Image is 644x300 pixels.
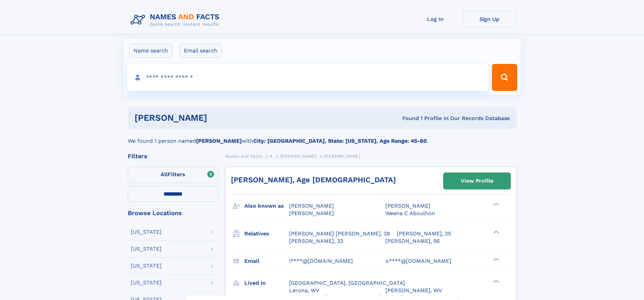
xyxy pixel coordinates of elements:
a: View Profile [444,173,510,189]
span: Lerona, WV [289,287,319,294]
div: ❯ [492,257,500,261]
span: [PERSON_NAME] [280,154,316,159]
span: A [270,154,273,159]
h1: [PERSON_NAME] [135,114,305,122]
span: [GEOGRAPHIC_DATA], [GEOGRAPHIC_DATA] [289,280,405,286]
div: ❯ [492,202,500,207]
div: ❯ [492,279,500,283]
input: search input [127,64,489,91]
span: [PERSON_NAME] [385,203,430,209]
div: View Profile [461,173,493,189]
label: Filters [128,167,218,183]
h3: Lived in [244,277,289,289]
h3: Relatives [244,228,289,239]
a: Names and Facts [225,152,262,160]
a: [PERSON_NAME], Age [DEMOGRAPHIC_DATA] [231,176,396,184]
div: We found 1 person named with . [128,129,517,145]
span: All [161,171,168,178]
div: [US_STATE] [131,229,162,235]
span: [PERSON_NAME] [289,210,334,216]
span: [PERSON_NAME] [324,154,360,159]
span: [PERSON_NAME] [289,203,334,209]
b: City: [GEOGRAPHIC_DATA], State: [US_STATE], Age Range: 45-60 [253,138,427,144]
a: [PERSON_NAME], 33 [289,237,343,245]
a: Log In [408,11,462,27]
a: [PERSON_NAME] [PERSON_NAME], 28 [289,230,390,237]
span: [PERSON_NAME], WV [385,287,442,294]
div: [US_STATE] [131,280,162,285]
div: Filters [128,153,218,159]
span: Weena C Aboulhon [385,210,435,216]
div: [US_STATE] [131,263,162,269]
b: [PERSON_NAME] [196,138,242,144]
a: [PERSON_NAME] [280,152,316,160]
label: Email search [180,44,222,58]
img: Logo Names and Facts [128,11,225,29]
a: [PERSON_NAME], 25 [397,230,451,237]
a: A [270,152,273,160]
div: Browse Locations [128,210,218,216]
h3: Also known as [244,200,289,212]
div: Found 1 Profile In Our Records Database [305,115,510,122]
label: Name search [129,44,172,58]
button: Search Button [492,64,517,91]
a: [PERSON_NAME], 56 [385,237,440,245]
h3: Email [244,255,289,267]
a: Sign Up [462,11,517,27]
div: ❯ [492,230,500,234]
div: [US_STATE] [131,246,162,252]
